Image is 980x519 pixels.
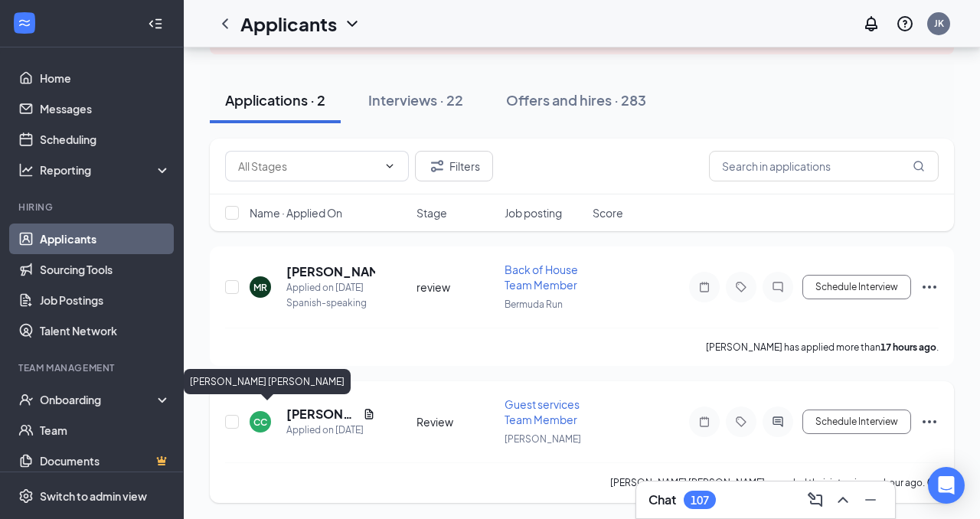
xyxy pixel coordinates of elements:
[769,281,787,293] svg: ChatInactive
[238,158,377,175] input: All Stages
[40,254,171,285] a: Sourcing Tools
[928,467,965,504] div: Open Intercom Messenger
[368,90,463,109] div: Interviews · 22
[40,488,147,504] div: Switch to admin view
[858,488,883,512] button: Minimize
[240,11,337,37] h1: Applicants
[416,414,495,429] div: Review
[648,491,676,508] h3: Chat
[802,410,911,434] button: Schedule Interview
[40,415,171,446] a: Team
[862,15,880,33] svg: Notifications
[416,279,495,295] div: review
[225,90,325,109] div: Applications · 2
[709,151,939,181] input: Search in applications
[505,433,581,445] span: [PERSON_NAME]
[610,475,939,491] div: [PERSON_NAME] [PERSON_NAME] canceled their interview an hour ago.
[593,205,623,220] span: Score
[17,15,32,31] svg: WorkstreamLogo
[802,275,911,299] button: Schedule Interview
[40,162,171,178] div: Reporting
[40,315,171,346] a: Talent Network
[18,488,34,504] svg: Settings
[40,446,171,476] a: DocumentsCrown
[40,224,171,254] a: Applicants
[216,15,234,33] svg: ChevronLeft
[505,397,580,426] span: Guest services Team Member
[880,341,936,353] b: 17 hours ago
[920,413,939,431] svg: Ellipses
[803,488,828,512] button: ComposeMessage
[40,63,171,93] a: Home
[806,491,825,509] svg: ComposeMessage
[286,423,375,438] div: Applied on [DATE]
[505,299,563,310] span: Bermuda Run
[834,491,852,509] svg: ChevronUp
[926,476,939,488] svg: Info
[415,151,493,181] button: Filter Filters
[18,162,34,178] svg: Analysis
[343,15,361,33] svg: ChevronDown
[934,17,944,30] div: JK
[363,408,375,420] svg: Document
[695,416,714,428] svg: Note
[253,281,267,294] div: MR
[286,280,375,295] div: Applied on [DATE]
[286,295,375,311] div: Spanish-speaking
[428,157,446,175] svg: Filter
[184,369,351,394] div: [PERSON_NAME] [PERSON_NAME]
[40,392,158,407] div: Onboarding
[831,488,855,512] button: ChevronUp
[691,494,709,507] div: 107
[416,205,447,220] span: Stage
[18,392,34,407] svg: UserCheck
[913,160,925,172] svg: MagnifyingGlass
[253,416,267,429] div: CC
[286,263,375,280] h5: [PERSON_NAME]
[695,281,714,293] svg: Note
[861,491,880,509] svg: Minimize
[505,205,562,220] span: Job posting
[769,416,787,428] svg: ActiveChat
[18,201,168,214] div: Hiring
[40,93,171,124] a: Messages
[384,160,396,172] svg: ChevronDown
[920,278,939,296] svg: Ellipses
[148,16,163,31] svg: Collapse
[896,15,914,33] svg: QuestionInfo
[286,406,357,423] h5: [PERSON_NAME] [PERSON_NAME]
[732,416,750,428] svg: Tag
[506,90,646,109] div: Offers and hires · 283
[250,205,342,220] span: Name · Applied On
[40,285,171,315] a: Job Postings
[732,281,750,293] svg: Tag
[40,124,171,155] a: Scheduling
[18,361,168,374] div: Team Management
[706,341,939,354] p: [PERSON_NAME] has applied more than .
[505,263,578,292] span: Back of House Team Member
